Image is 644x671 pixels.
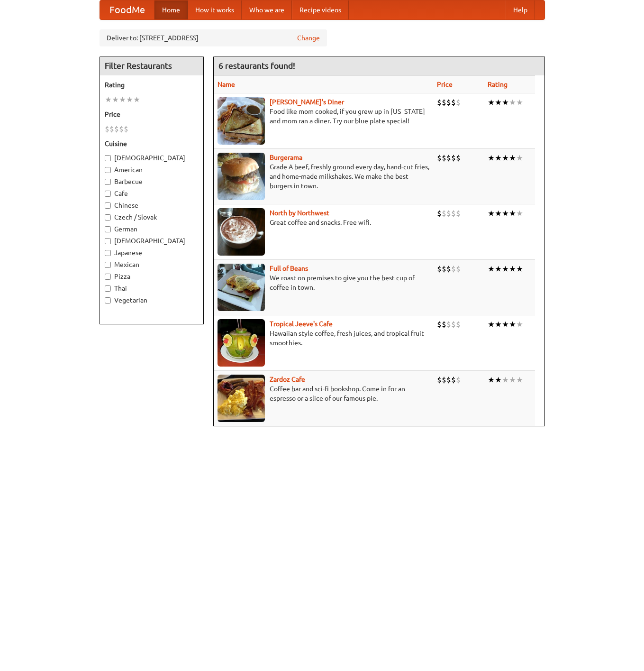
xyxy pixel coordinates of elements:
[442,264,446,274] li: $
[105,155,111,161] input: [DEMOGRAPHIC_DATA]
[218,273,429,292] p: We roast on premises to give you the best cup of coffee in town.
[488,81,508,88] a: Rating
[270,209,329,217] a: North by Northwest
[105,80,199,90] h5: Rating
[105,202,111,209] input: Chinese
[218,153,265,200] img: burgerama.jpg
[105,260,199,269] label: Mexican
[506,0,535,19] a: Help
[488,319,495,330] li: ★
[105,201,199,210] label: Chinese
[119,124,124,134] li: $
[495,153,502,163] li: ★
[292,0,349,19] a: Recipe videos
[437,208,442,219] li: $
[105,236,199,246] label: [DEMOGRAPHIC_DATA]
[516,375,523,385] li: ★
[105,250,111,256] input: Japanese
[446,208,451,219] li: $
[509,264,516,274] li: ★
[516,208,523,219] li: ★
[218,107,429,126] p: Food like mom cooked, if you grew up in [US_STATE] and mom ran a diner. Try our blue plate special!
[495,97,502,108] li: ★
[218,264,265,311] img: beans.jpg
[105,214,111,221] input: Czech / Slovak
[495,375,502,385] li: ★
[502,208,509,219] li: ★
[446,97,451,108] li: $
[105,179,111,185] input: Barbecue
[442,153,446,163] li: $
[100,29,327,46] div: Deliver to: [STREET_ADDRESS]
[119,94,126,105] li: ★
[218,329,429,348] p: Hawaiian style coffee, fresh juices, and tropical fruit smoothies.
[442,375,446,385] li: $
[451,319,456,330] li: $
[446,153,451,163] li: $
[270,320,333,328] b: Tropical Jeeve's Cafe
[105,284,199,293] label: Thai
[109,124,114,134] li: $
[437,81,453,88] a: Price
[437,375,442,385] li: $
[442,97,446,108] li: $
[502,153,509,163] li: ★
[456,375,461,385] li: $
[100,0,154,19] a: FoodMe
[509,208,516,219] li: ★
[105,226,111,232] input: German
[446,264,451,274] li: $
[154,0,188,19] a: Home
[105,262,111,268] input: Mexican
[516,319,523,330] li: ★
[502,319,509,330] li: ★
[516,153,523,163] li: ★
[105,94,112,105] li: ★
[105,165,199,175] label: American
[270,265,308,272] a: Full of Beans
[488,375,495,385] li: ★
[456,153,461,163] li: $
[105,297,111,303] input: Vegetarian
[509,97,516,108] li: ★
[105,224,199,234] label: German
[495,208,502,219] li: ★
[270,154,302,161] a: Burgerama
[451,97,456,108] li: $
[442,208,446,219] li: $
[451,375,456,385] li: $
[456,319,461,330] li: $
[218,162,429,191] p: Grade A beef, freshly ground every day, hand-cut fries, and home-made milkshakes. We make the bes...
[446,319,451,330] li: $
[488,153,495,163] li: ★
[218,218,429,227] p: Great coffee and snacks. Free wifi.
[114,124,119,134] li: $
[105,238,111,244] input: [DEMOGRAPHIC_DATA]
[297,33,320,43] a: Change
[126,94,133,105] li: ★
[488,264,495,274] li: ★
[100,56,203,75] h4: Filter Restaurants
[502,264,509,274] li: ★
[124,124,128,134] li: $
[488,97,495,108] li: ★
[105,272,199,281] label: Pizza
[488,208,495,219] li: ★
[105,285,111,292] input: Thai
[516,97,523,108] li: ★
[456,97,461,108] li: $
[218,61,295,70] ng-pluralize: 6 restaurants found!
[105,212,199,222] label: Czech / Slovak
[502,375,509,385] li: ★
[105,124,109,134] li: $
[105,274,111,280] input: Pizza
[218,319,265,367] img: jeeves.jpg
[502,97,509,108] li: ★
[218,97,265,145] img: sallys.jpg
[516,264,523,274] li: ★
[442,319,446,330] li: $
[437,264,442,274] li: $
[451,208,456,219] li: $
